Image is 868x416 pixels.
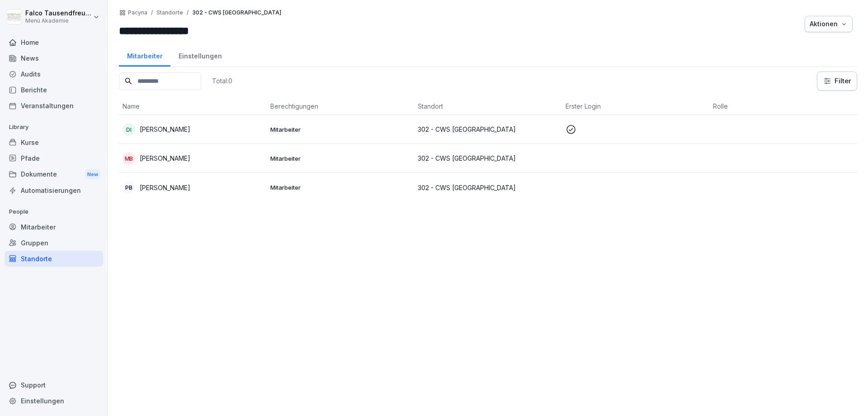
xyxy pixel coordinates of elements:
[5,50,103,66] a: News
[418,124,558,134] p: 302 - CWS [GEOGRAPHIC_DATA]
[5,66,103,82] a: Audits
[562,98,710,115] th: Erster Login
[140,124,190,134] p: [PERSON_NAME]
[270,183,411,191] p: Mitarbeiter
[414,98,562,115] th: Standort
[810,19,848,29] div: Aktionen
[270,154,411,163] p: Mitarbeiter
[5,182,103,198] a: Automatisierungen
[5,166,103,183] div: Dokumente
[5,205,103,219] p: People
[267,98,415,115] th: Berechtigungen
[156,10,183,16] p: Standorte
[5,34,103,50] a: Home
[212,77,232,85] p: Total: 0
[170,43,230,67] a: Einstellungen
[5,377,103,393] div: Support
[5,166,103,183] a: DokumenteNew
[418,183,558,192] p: 302 - CWS [GEOGRAPHIC_DATA]
[140,183,190,192] p: [PERSON_NAME]
[119,98,267,115] th: Name
[85,169,100,180] div: New
[5,393,103,409] a: Einstellungen
[5,251,103,267] a: Standorte
[5,82,103,98] a: Berichte
[25,18,91,24] p: Menü Akademie
[5,150,103,166] a: Pfade
[5,98,103,114] a: Veranstaltungen
[151,10,153,16] p: /
[5,134,103,150] a: Kurse
[709,98,857,115] th: Rolle
[823,77,851,86] div: Filter
[140,153,190,163] p: [PERSON_NAME]
[5,235,103,251] a: Gruppen
[5,120,103,134] p: Library
[123,181,135,194] div: PB
[270,125,411,134] p: Mitarbeiter
[192,10,281,16] p: 302 - CWS [GEOGRAPHIC_DATA]
[25,10,91,17] p: Falco Tausendfreund
[5,219,103,235] a: Mitarbeiter
[817,72,857,90] button: Filter
[805,16,853,32] button: Aktionen
[119,43,170,67] a: Mitarbeiter
[123,123,135,136] div: DI
[123,152,135,165] div: MB
[187,10,189,16] p: /
[418,153,558,163] p: 302 - CWS [GEOGRAPHIC_DATA]
[128,10,147,16] a: Pacyna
